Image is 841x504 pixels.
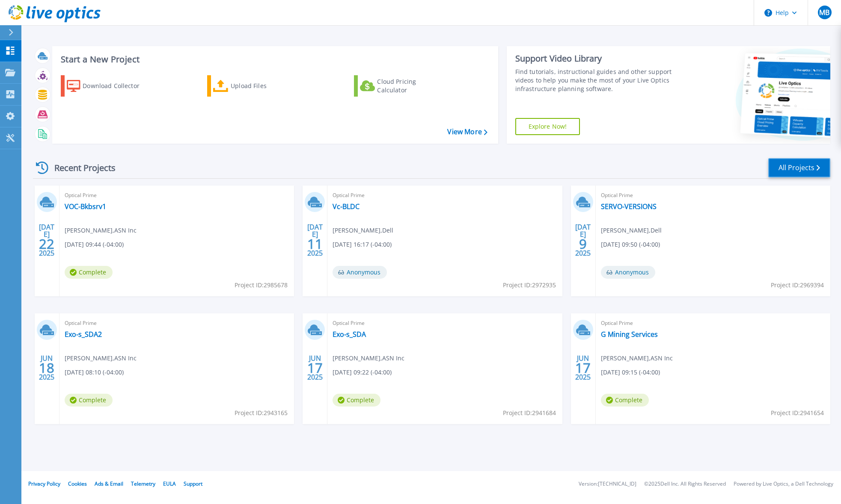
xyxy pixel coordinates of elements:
[503,408,556,418] span: Project ID: 2941684
[184,480,202,487] a: Support
[601,394,649,407] span: Complete
[231,77,299,94] div: Upload Files
[61,75,156,97] a: Download Collector
[68,480,87,487] a: Cookies
[601,266,655,279] span: Anonymous
[575,224,591,256] div: [DATE] 2025
[307,224,323,256] div: [DATE] 2025
[65,266,113,279] span: Complete
[235,280,288,290] span: Project ID: 2985678
[83,77,151,94] div: Download Collector
[601,330,658,339] a: G Mining Services
[377,77,446,94] div: Cloud Pricing Calculator
[39,364,54,371] span: 18
[447,128,487,136] a: View More
[333,354,404,363] span: [PERSON_NAME] , ASN Inc
[333,318,557,328] span: Optical Prime
[33,157,127,178] div: Recent Projects
[333,266,387,279] span: Anonymous
[307,352,323,383] div: JUN 2025
[503,280,556,290] span: Project ID: 2972935
[61,55,487,64] h3: Start a New Project
[207,75,303,97] a: Upload Files
[333,240,392,249] span: [DATE] 16:17 (-04:00)
[734,481,833,487] li: Powered by Live Optics, a Dell Technology
[65,191,289,200] span: Optical Prime
[601,191,825,200] span: Optical Prime
[515,68,681,93] div: Find tutorials, instructional guides and other support videos to help you make the most of your L...
[768,158,830,177] a: All Projects
[771,408,824,418] span: Project ID: 2941654
[644,481,726,487] li: © 2025 Dell Inc. All Rights Reserved
[579,481,636,487] li: Version: [TECHNICAL_ID]
[65,318,289,328] span: Optical Prime
[65,394,113,407] span: Complete
[28,480,60,487] a: Privacy Policy
[39,224,55,256] div: [DATE] 2025
[575,364,591,371] span: 17
[65,354,137,363] span: [PERSON_NAME] , ASN Inc
[515,118,580,135] a: Explore Now!
[39,240,54,248] span: 22
[235,408,288,418] span: Project ID: 2943165
[333,202,360,211] a: Vc-BLDC
[333,226,393,235] span: [PERSON_NAME] , Dell
[95,480,123,487] a: Ads & Email
[131,480,155,487] a: Telemetry
[333,191,557,200] span: Optical Prime
[163,480,176,487] a: EULA
[515,53,681,64] div: Support Video Library
[819,9,829,16] span: MB
[333,368,392,377] span: [DATE] 09:22 (-04:00)
[601,368,660,377] span: [DATE] 09:15 (-04:00)
[601,354,673,363] span: [PERSON_NAME] , ASN Inc
[771,280,824,290] span: Project ID: 2969394
[601,318,825,328] span: Optical Prime
[307,364,323,371] span: 17
[354,75,449,97] a: Cloud Pricing Calculator
[65,330,102,339] a: Exo-s_SDA2
[307,240,323,248] span: 11
[333,394,380,407] span: Complete
[601,202,657,211] a: SERVO-VERSIONS
[601,240,660,249] span: [DATE] 09:50 (-04:00)
[65,240,124,249] span: [DATE] 09:44 (-04:00)
[39,352,55,383] div: JUN 2025
[65,202,106,211] a: VOC-Bkbsrv1
[333,330,366,339] a: Exo-s_SDA
[601,226,662,235] span: [PERSON_NAME] , Dell
[65,368,124,377] span: [DATE] 08:10 (-04:00)
[65,226,137,235] span: [PERSON_NAME] , ASN Inc
[579,240,587,248] span: 9
[575,352,591,383] div: JUN 2025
